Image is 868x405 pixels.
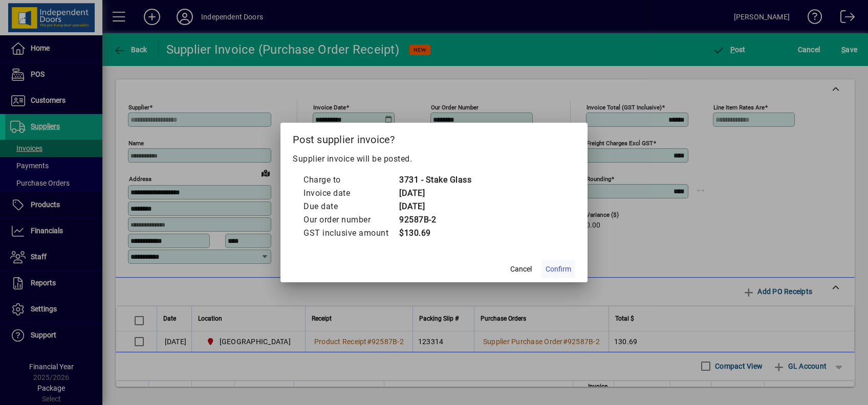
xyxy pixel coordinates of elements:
[510,264,532,275] span: Cancel
[399,200,471,213] td: [DATE]
[303,200,399,213] td: Due date
[303,213,399,227] td: Our order number
[303,173,399,187] td: Charge to
[505,260,537,278] button: Cancel
[399,173,471,187] td: 3731 - Stake Glass
[293,153,575,165] p: Supplier invoice will be posted.
[546,264,571,275] span: Confirm
[303,227,399,240] td: GST inclusive amount
[399,187,471,200] td: [DATE]
[280,123,588,152] h2: Post supplier invoice?
[541,260,575,278] button: Confirm
[399,227,471,240] td: $130.69
[399,213,471,227] td: 92587B-2
[303,187,399,200] td: Invoice date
